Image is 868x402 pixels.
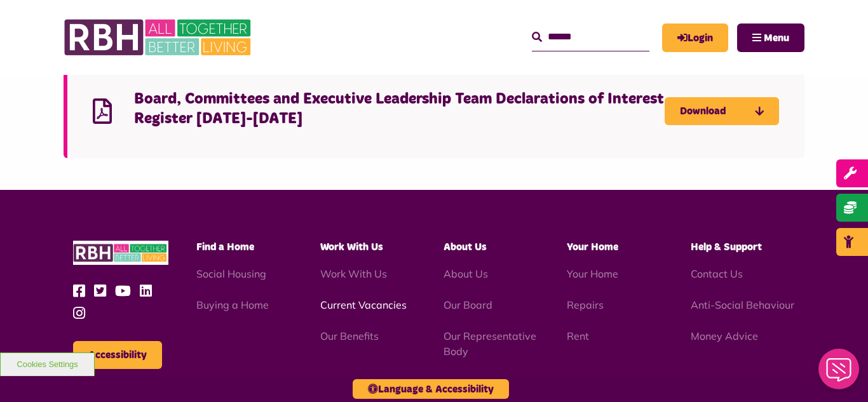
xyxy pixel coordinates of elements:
a: Repairs [567,298,604,311]
a: Your Home [567,267,618,280]
a: Current Vacancies [320,298,407,311]
a: Download Board, Committees and Executive Leadership Team Declarations of Interest Register 2025-2... [665,97,779,125]
a: Our Benefits [320,330,379,342]
a: Work With Us [320,267,387,280]
a: Anti-Social Behaviour [691,298,794,311]
a: Buying a Home [196,298,269,311]
h4: Board, Committees and Executive Leadership Team Declarations of Interest Register [DATE]-[DATE] [134,90,665,129]
span: Menu [764,33,789,43]
a: Our Representative Body [444,330,536,358]
button: Language & Accessibility [353,379,509,399]
a: Contact Us [691,267,743,280]
button: Navigation [737,23,804,52]
span: Find a Home [196,242,254,252]
input: Search [532,23,649,51]
span: Your Home [567,242,618,252]
a: About Us [444,267,488,280]
span: Work With Us [320,242,383,252]
a: Our Board [444,298,492,311]
iframe: Netcall Web Assistant for live chat [811,345,868,402]
img: RBH [64,13,254,62]
img: RBH [73,241,168,265]
span: Help & Support [691,242,762,252]
span: About Us [444,242,487,252]
a: Money Advice [691,330,758,342]
a: MyRBH [662,23,728,52]
a: Rent [567,330,589,342]
button: Accessibility [73,341,162,369]
a: Social Housing - open in a new tab [196,267,266,280]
